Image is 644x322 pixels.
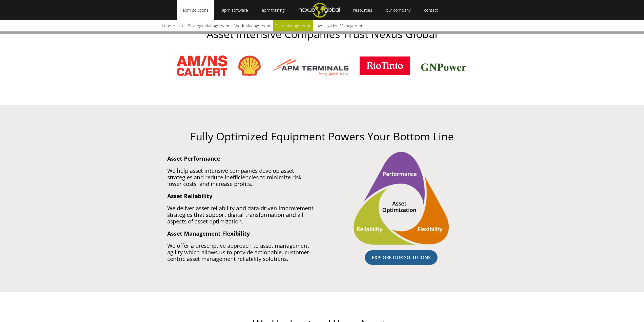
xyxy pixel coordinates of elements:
img: asset-optimization [351,150,452,248]
a: Work Management [232,20,273,31]
img: client_logos_gnpower [420,54,467,77]
img: rio_tinto [360,56,410,75]
h2: Asset Intensive Companies Trust Nexus Global [158,28,487,40]
a: Leadership [159,20,185,31]
p: We offer a prescriptive approach to asset management agility which allows us to provide actionabl... [167,242,318,262]
a: Investigation Management [313,20,367,31]
a: Data Management [273,20,313,31]
a: Strategy Management [185,20,232,31]
h2: Fully Optimized Equipment Powers Your Bottom Line [163,130,481,142]
p: Asset Management Flexibility [167,230,318,237]
img: amns_logo [177,55,227,76]
p: Asset Reliability [167,193,318,199]
a: EXPLORE OUR SOLUTIONS [365,250,438,265]
img: apm-terminals-logo [272,54,350,77]
p: Asset Performance [167,155,318,162]
p: We help asset intensive companies develop asset strategies and reduce inefficiencies to minimize ... [167,167,318,187]
p: We deliver asset reliability and data-driven improvement strategies that support digital transfor... [167,205,318,224]
img: shell-logo [237,54,262,77]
